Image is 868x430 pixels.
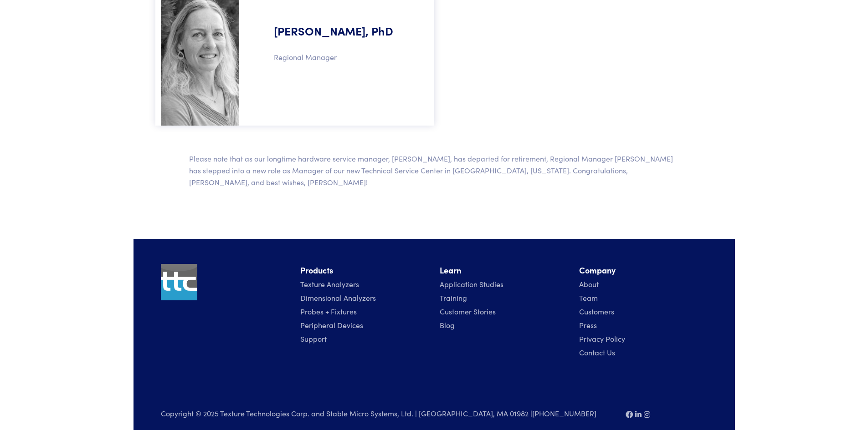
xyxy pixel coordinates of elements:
[440,264,568,277] li: Learn
[532,408,596,418] a: [PHONE_NUMBER]
[579,293,598,303] a: Team
[579,320,597,330] a: Press
[440,293,467,303] a: Training
[579,334,625,344] a: Privacy Policy
[300,334,327,344] a: Support
[579,306,614,316] a: Customers
[256,51,423,63] p: Regional Manager
[579,264,708,277] li: Company
[300,306,357,316] a: Probes + Fixtures
[161,264,197,300] img: ttc_logo_1x1_v1.0.png
[161,407,615,420] p: Copyright © 2025 Texture Technologies Corp. and Stable Micro Systems, Ltd. | [GEOGRAPHIC_DATA], M...
[440,320,455,330] a: Blog
[189,153,679,188] p: Please note that as our longtime hardware service manager, [PERSON_NAME], has departed for retire...
[579,347,615,357] a: Contact Us
[300,293,376,303] a: Dimensional Analyzers
[300,320,363,330] a: Peripheral Devices
[440,306,496,316] a: Customer Stories
[579,279,599,289] a: About
[300,279,359,289] a: Texture Analyzers
[300,264,429,277] li: Products
[440,279,503,289] a: Application Studies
